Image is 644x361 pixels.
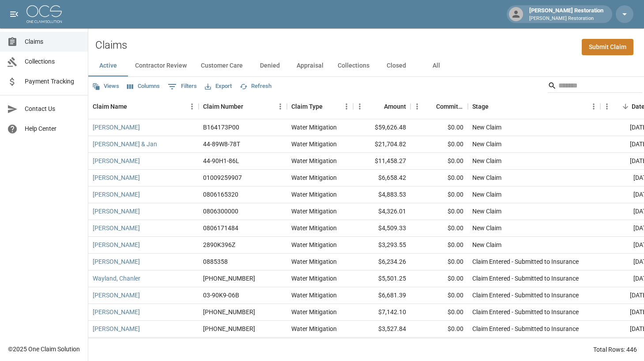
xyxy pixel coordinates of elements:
[291,224,337,232] div: Water Mitigation
[194,55,250,76] button: Customer Care
[93,274,140,283] a: Wayland, Chanler
[93,308,140,316] a: [PERSON_NAME]
[411,100,424,113] button: Menu
[353,237,411,254] div: $3,293.55
[619,100,632,113] button: Sort
[291,240,337,249] div: Water Mitigation
[291,94,323,119] div: Claim Type
[203,140,240,148] div: 44-89W8-78T
[340,100,353,113] button: Menu
[250,55,290,76] button: Denied
[203,291,239,300] div: 03-90K9-06B
[436,94,463,119] div: Committed Amount
[25,104,81,114] span: Contact Us
[411,304,468,321] div: $0.00
[25,37,81,46] span: Claims
[411,186,468,203] div: $0.00
[26,5,62,23] img: ocs-logo-white-transparent.png
[291,156,337,165] div: Water Mitigation
[8,345,80,353] div: © 2025 One Claim Solution
[472,140,501,148] div: New Claim
[90,80,121,93] button: Views
[411,254,468,270] div: $0.00
[203,324,255,333] div: 1006-41-8642
[331,55,377,76] button: Collections
[203,274,255,283] div: 01-009-255836
[472,207,501,216] div: New Claim
[93,156,140,165] a: [PERSON_NAME]
[93,324,140,333] a: [PERSON_NAME]
[128,55,194,76] button: Contractor Review
[274,100,287,113] button: Menu
[424,100,436,113] button: Sort
[93,240,140,249] a: [PERSON_NAME]
[290,55,331,76] button: Appraisal
[468,94,600,119] div: Stage
[411,237,468,254] div: $0.00
[127,100,139,113] button: Sort
[95,39,127,52] h2: Claims
[411,94,468,119] div: Committed Amount
[377,55,416,76] button: Closed
[93,224,140,232] a: [PERSON_NAME]
[93,173,140,182] a: [PERSON_NAME]
[411,270,468,287] div: $0.00
[93,140,157,148] a: [PERSON_NAME] & Jan
[93,207,140,216] a: [PERSON_NAME]
[526,6,607,22] div: [PERSON_NAME] Restoration
[353,304,411,321] div: $7,142.10
[291,274,337,283] div: Water Mitigation
[353,287,411,304] div: $6,681.39
[582,39,633,55] a: Submit Claim
[93,257,140,266] a: [PERSON_NAME]
[203,257,228,266] div: 0885358
[287,94,353,119] div: Claim Type
[489,100,501,113] button: Sort
[411,338,468,354] div: $0.00
[353,321,411,338] div: $3,527.84
[25,77,81,86] span: Payment Tracking
[353,254,411,270] div: $6,234.26
[323,100,335,113] button: Sort
[25,57,81,66] span: Collections
[203,94,243,119] div: Claim Number
[291,190,337,199] div: Water Mitigation
[472,324,579,333] div: Claim Entered - Submitted to Insurance
[93,291,140,300] a: [PERSON_NAME]
[88,55,128,76] button: Active
[166,80,199,94] button: Show filters
[472,224,501,232] div: New Claim
[291,257,337,266] div: Water Mitigation
[548,79,642,95] div: Search
[593,345,637,354] div: Total Rows: 446
[353,203,411,220] div: $4,326.01
[353,270,411,287] div: $5,501.25
[472,156,501,165] div: New Claim
[203,123,239,132] div: B164173P00
[203,80,234,93] button: Export
[411,287,468,304] div: $0.00
[291,207,337,216] div: Water Mitigation
[291,173,337,182] div: Water Mitigation
[93,123,140,132] a: [PERSON_NAME]
[237,80,274,93] button: Refresh
[203,224,238,232] div: 0806171484
[472,190,501,199] div: New Claim
[472,274,579,283] div: Claim Entered - Submitted to Insurance
[353,170,411,186] div: $6,658.42
[291,308,337,316] div: Water Mitigation
[291,291,337,300] div: Water Mitigation
[88,94,199,119] div: Claim Name
[353,153,411,170] div: $11,458.27
[291,324,337,333] div: Water Mitigation
[600,100,614,113] button: Menu
[353,119,411,136] div: $59,626.48
[353,94,411,119] div: Amount
[203,240,235,249] div: 2890K396Z
[372,100,384,113] button: Sort
[25,124,81,133] span: Help Center
[199,94,287,119] div: Claim Number
[472,173,501,182] div: New Claim
[411,220,468,237] div: $0.00
[93,190,140,199] a: [PERSON_NAME]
